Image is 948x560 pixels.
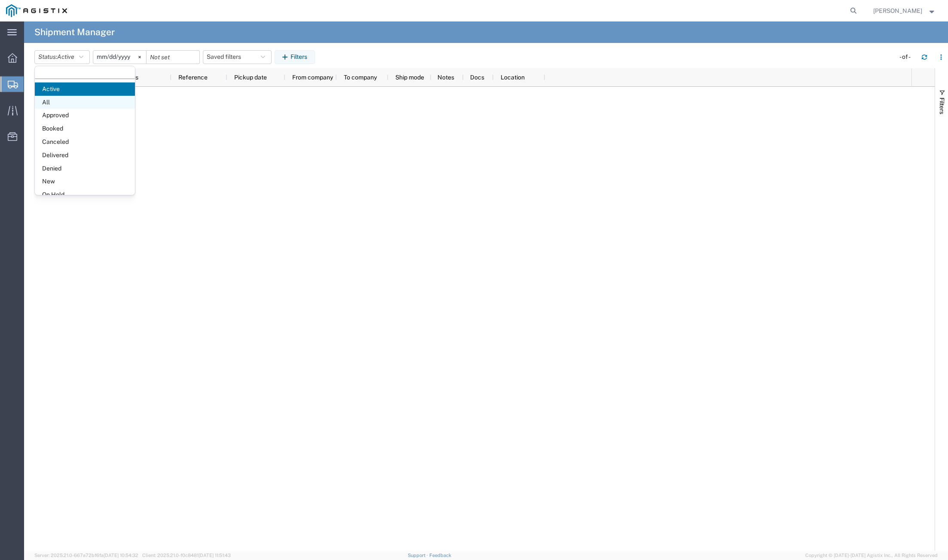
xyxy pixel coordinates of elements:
[437,74,454,81] span: Notes
[408,553,429,558] a: Support
[34,21,115,43] h4: Shipment Manager
[292,74,333,81] span: From company
[805,552,938,559] span: Copyright © [DATE]-[DATE] Agistix Inc., All Rights Reserved
[873,6,936,16] button: [PERSON_NAME]
[501,74,525,81] span: Location
[873,6,922,15] span: Lucero Lizaola
[470,74,484,81] span: Docs
[35,149,135,162] span: Delivered
[35,109,135,122] span: Approved
[34,50,90,64] button: Status:Active
[35,175,135,188] span: New
[178,74,208,81] span: Reference
[104,553,138,558] span: [DATE] 10:54:32
[35,96,135,109] span: All
[142,553,231,558] span: Client: 2025.21.0-f0c8481
[35,82,135,96] span: Active
[35,135,135,149] span: Canceled
[147,51,199,64] input: Not set
[6,4,67,17] img: logo
[395,74,424,81] span: Ship mode
[35,188,135,201] span: On Hold
[35,162,135,175] span: Denied
[344,74,377,81] span: To company
[203,50,272,64] button: Saved filters
[199,553,231,558] span: [DATE] 11:51:43
[57,53,74,60] span: Active
[35,122,135,135] span: Booked
[234,74,267,81] span: Pickup date
[93,51,146,64] input: Not set
[275,50,315,64] button: Filters
[429,553,451,558] a: Feedback
[34,553,138,558] span: Server: 2025.21.0-667a72bf6fa
[939,97,945,114] span: Filters
[899,52,914,61] div: - of -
